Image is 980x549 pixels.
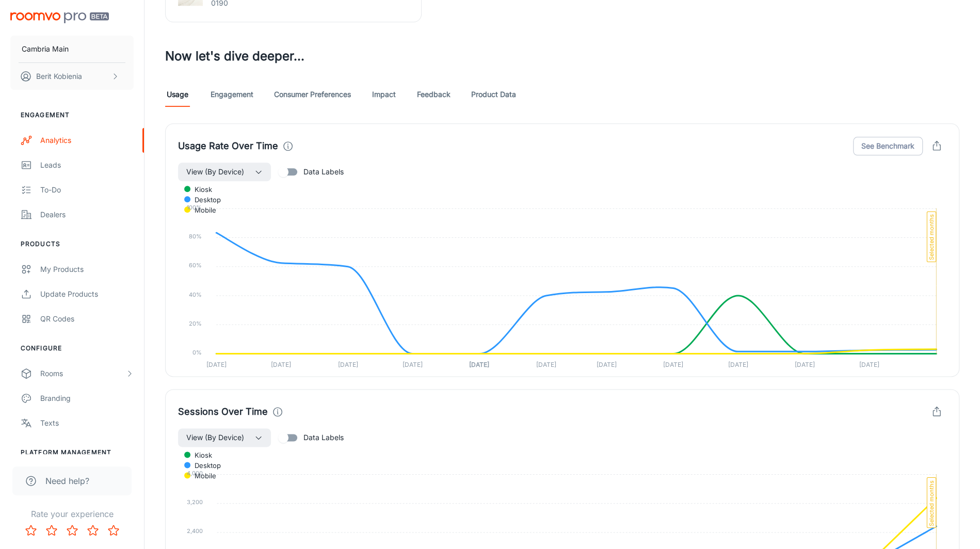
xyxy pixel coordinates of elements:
[271,360,291,368] tspan: [DATE]
[41,520,62,541] button: Rate 2 star
[597,360,617,368] tspan: [DATE]
[40,159,134,171] div: Leads
[189,262,202,269] tspan: 60%
[187,185,212,194] span: kiosk
[186,470,202,477] tspan: 4,000
[189,290,202,298] tspan: 40%
[36,71,82,82] p: Berit Kobienia
[8,508,136,520] p: Rate your experience
[62,520,83,541] button: Rate 3 star
[103,520,124,541] button: Rate 5 star
[728,360,748,368] tspan: [DATE]
[10,63,134,90] button: Berit Kobienia
[274,82,351,107] a: Consumer Preferences
[403,360,423,368] tspan: [DATE]
[40,288,134,300] div: Update Products
[187,204,202,211] tspan: 100%
[165,82,190,107] a: Usage
[206,360,227,368] tspan: [DATE]
[10,36,134,62] button: Cambria Main
[21,520,41,541] button: Rate 1 star
[303,166,344,177] span: Data Labels
[338,360,358,368] tspan: [DATE]
[192,349,202,356] tspan: 0%
[178,163,271,181] button: View (By Device)
[189,233,202,240] tspan: 80%
[83,520,103,541] button: Rate 4 star
[186,498,202,506] tspan: 3,200
[178,139,278,153] h4: Usage Rate Over Time
[10,12,109,23] img: Roomvo PRO Beta
[189,319,202,327] tspan: 20%
[187,195,221,204] span: desktop
[165,47,959,66] h3: Now let's dive deeper...
[187,461,221,470] span: desktop
[45,475,89,487] span: Need help?
[187,450,212,460] span: kiosk
[40,393,134,404] div: Branding
[40,313,134,325] div: QR Codes
[40,417,134,429] div: Texts
[40,209,134,220] div: Dealers
[859,360,879,368] tspan: [DATE]
[186,431,244,444] span: View (By Device)
[211,82,253,107] a: Engagement
[40,368,125,379] div: Rooms
[471,82,516,107] a: Product Data
[40,184,134,196] div: To-do
[186,166,244,178] span: View (By Device)
[536,360,556,368] tspan: [DATE]
[853,137,923,155] button: See Benchmark
[40,135,134,146] div: Analytics
[663,360,683,368] tspan: [DATE]
[186,527,202,535] tspan: 2,400
[372,82,396,107] a: Impact
[469,360,489,368] tspan: [DATE]
[417,82,451,107] a: Feedback
[178,405,268,419] h4: Sessions Over Time
[178,428,271,447] button: View (By Device)
[795,360,815,368] tspan: [DATE]
[303,432,344,443] span: Data Labels
[22,43,69,55] p: Cambria Main
[40,264,134,275] div: My Products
